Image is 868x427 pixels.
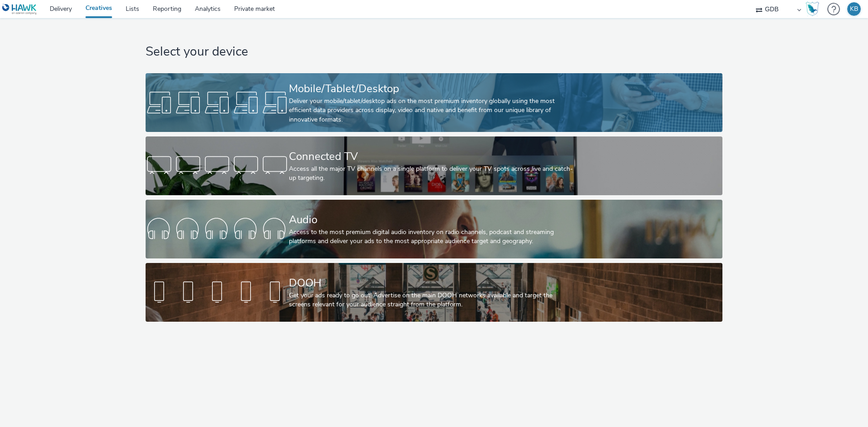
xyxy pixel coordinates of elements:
[289,164,576,183] div: Access all the major TV channels on a single platform to deliver your TV spots across live and ca...
[289,97,576,124] div: Deliver your mobile/tablet/desktop ads on the most premium inventory globally using the most effi...
[806,2,823,16] a: Hawk Academy
[289,149,576,164] div: Connected TV
[289,212,576,228] div: Audio
[289,291,576,310] div: Get your ads ready to go out! Advertise on the main DOOH networks available and target the screen...
[146,136,722,195] a: Connected TVAccess all the major TV channels on a single platform to deliver your TV spots across...
[289,228,576,246] div: Access to the most premium digital audio inventory on radio channels, podcast and streaming platf...
[850,2,858,16] div: KB
[146,73,722,132] a: Mobile/Tablet/DesktopDeliver your mobile/tablet/desktop ads on the most premium inventory globall...
[289,275,576,291] div: DOOH
[806,2,819,16] img: Hawk Academy
[2,4,37,15] img: undefined Logo
[146,200,722,258] a: AudioAccess to the most premium digital audio inventory on radio channels, podcast and streaming ...
[146,43,722,61] h1: Select your device
[289,81,576,97] div: Mobile/Tablet/Desktop
[146,263,722,322] a: DOOHGet your ads ready to go out! Advertise on the main DOOH networks available and target the sc...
